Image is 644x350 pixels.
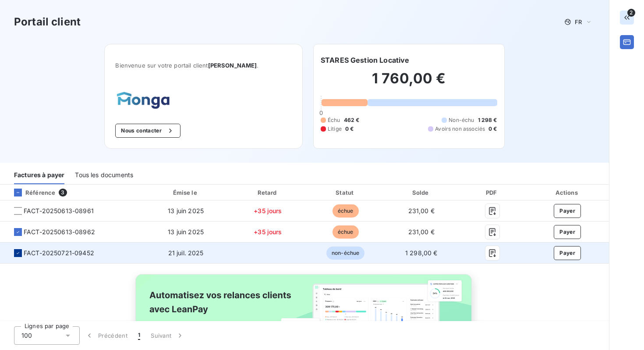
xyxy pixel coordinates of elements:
span: 0 € [345,125,354,133]
span: FACT-20250721-09452 [24,249,94,257]
button: Précédent [80,326,133,345]
div: Retard [230,188,305,197]
div: Référence [7,189,55,196]
h2: 1 760,00 € [321,70,497,96]
img: Company logo [115,90,171,110]
div: Tous les documents [75,166,133,184]
span: Avoirs non associés [435,125,485,133]
button: Nous contacter [115,124,180,138]
span: échue [333,204,359,218]
span: 13 juin 2025 [168,228,204,236]
button: Payer [554,204,581,218]
span: 231,00 € [408,207,435,214]
span: Non-échu [449,116,474,124]
span: 3 [59,189,67,196]
span: 0 € [488,125,497,133]
button: 1 [133,326,145,345]
span: 100 [21,331,32,340]
span: Échu [328,116,340,124]
span: 1 [138,331,140,340]
span: 21 juil. 2025 [168,249,204,257]
span: 1 298,00 € [405,249,438,257]
span: 13 juin 2025 [168,207,204,214]
span: Litige [328,125,342,133]
span: échue [333,225,359,239]
span: non-échue [326,246,364,260]
div: Solde [386,188,457,197]
button: Suivant [145,326,190,345]
span: 0 [319,109,323,116]
span: +35 jours [254,228,282,236]
div: Émise le [145,188,227,197]
span: 231,00 € [408,228,435,236]
div: Actions [528,188,607,197]
span: +35 jours [254,207,282,214]
span: 462 € [344,116,360,124]
span: [PERSON_NAME] [208,62,257,69]
button: Payer [554,225,581,239]
div: Statut [309,188,382,197]
span: Bienvenue sur votre portail client . [115,62,292,69]
span: FACT-20250613-08962 [24,228,95,236]
span: 1 298 € [478,116,497,124]
span: FR [575,18,582,25]
button: Payer [554,246,581,260]
span: 2 [627,9,635,17]
span: FACT-20250613-08961 [24,207,94,215]
h3: Portail client [14,14,81,30]
div: Factures à payer [14,166,64,184]
h6: STARES Gestion Locative [321,55,409,65]
div: PDF [460,188,524,197]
